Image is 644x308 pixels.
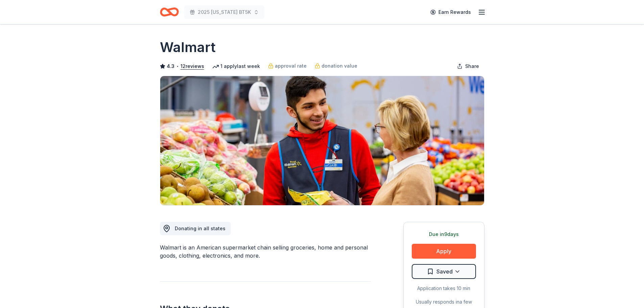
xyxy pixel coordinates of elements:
span: 2025 [US_STATE] BT5K [198,8,251,16]
img: Image for Walmart [160,76,484,205]
button: 2025 [US_STATE] BT5K [184,5,264,19]
span: 4.3 [167,62,174,70]
div: Application takes 10 min [412,284,476,292]
a: Earn Rewards [426,6,475,18]
span: donation value [321,62,357,70]
button: 12reviews [181,62,204,70]
a: Home [160,4,179,20]
span: • [176,64,178,69]
span: Donating in all states [175,226,225,231]
button: Saved [412,264,476,279]
button: Share [452,60,484,73]
a: approval rate [268,62,307,70]
span: approval rate [275,62,307,70]
div: 1 apply last week [212,62,260,70]
a: donation value [315,62,357,70]
div: Walmart is an American supermarket chain selling groceries, home and personal goods, clothing, el... [160,243,371,260]
span: Share [465,62,479,70]
h1: Walmart [160,38,216,57]
span: Saved [436,267,453,276]
button: Apply [412,244,476,259]
div: Due in 9 days [412,230,476,238]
